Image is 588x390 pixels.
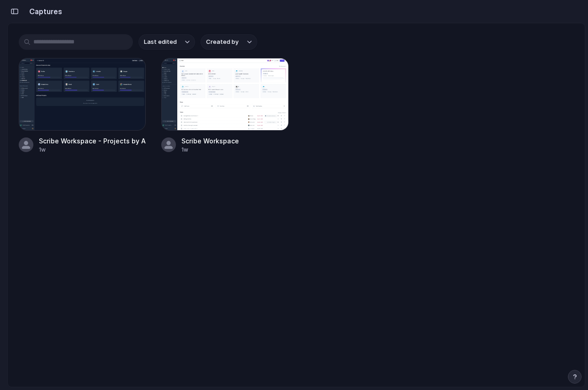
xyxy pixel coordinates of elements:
[39,146,146,154] div: 1w
[26,6,62,17] h2: Captures
[206,37,238,47] span: Created by
[138,34,195,50] button: Last edited
[144,37,177,47] span: Last edited
[181,136,239,146] div: Scribe Workspace
[39,136,146,146] div: Scribe Workspace - Projects by App
[201,34,257,50] button: Created by
[181,146,239,154] div: 1w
